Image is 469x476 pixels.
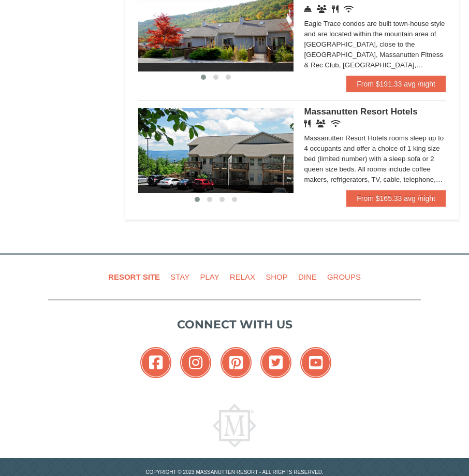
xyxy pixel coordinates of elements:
a: Play [196,265,223,289]
a: Resort Site [104,265,164,289]
a: Relax [226,265,259,289]
a: From $165.33 avg /night [346,190,446,207]
a: From $191.33 avg /night [346,76,446,92]
div: Massanutten Resort Hotels rooms sleep up to 4 occupants and offer a choice of 1 king size bed (li... [304,133,446,185]
i: Banquet Facilities [316,120,326,127]
a: Groups [323,265,365,289]
span: Massanutten Resort Hotels [304,107,417,117]
a: Stay [166,265,194,289]
p: Connect with us [48,316,421,333]
img: Massanutten Resort Logo [213,404,256,448]
a: Dine [294,265,321,289]
i: Wireless Internet (free) [344,5,354,13]
p: Copyright © 2023 Massanutten Resort - All Rights Reserved. [40,468,429,476]
i: Restaurant [304,120,311,127]
i: Conference Facilities [317,5,327,13]
i: Concierge Desk [304,5,312,13]
div: Eagle Trace condos are built town-house style and are located within the mountain area of [GEOGRA... [304,19,446,70]
i: Wireless Internet (free) [331,120,341,127]
i: Restaurant [332,5,339,13]
a: Shop [261,265,292,289]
